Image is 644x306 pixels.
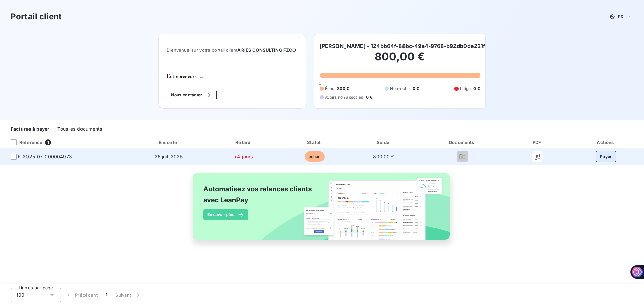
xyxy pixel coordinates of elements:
span: Bienvenue sur votre portail client . [167,47,297,53]
span: 1 [106,292,107,298]
span: ARIES CONSULTING FZCO [237,47,296,53]
button: Suivant [111,288,145,302]
span: 800,00 € [373,154,394,159]
img: Company logo [167,74,210,79]
span: 800 € [337,86,349,92]
div: Retard [209,139,278,146]
h3: Portail client [11,11,62,23]
div: Référence [5,139,42,145]
span: Non-échu [390,86,410,92]
div: Statut [281,139,348,146]
span: +4 jours [234,154,253,159]
button: Payer [596,151,616,162]
span: 26 juil. 2025 [155,154,183,159]
div: PDF [508,139,567,146]
div: Solde [351,139,417,146]
h6: [PERSON_NAME] - 124bb64f-88bc-49a4-9768-b92db0de221f [320,42,485,50]
img: banner [186,169,458,252]
span: Avoirs non associés [325,94,363,100]
div: Tous les documents [57,122,102,136]
button: Nous contacter [167,90,216,100]
button: 1 [102,288,111,302]
span: Litige [460,86,471,92]
span: 0 € [473,86,480,92]
span: 0 € [366,94,372,100]
span: 1 [45,139,51,145]
span: F-2025-07-000004973 [18,153,72,160]
span: 0 [319,80,321,86]
span: 100 [16,292,24,298]
span: Échu [325,86,335,92]
div: Factures à payer [11,122,49,136]
div: Émise le [131,139,206,146]
h2: 800,00 € [320,50,480,70]
span: 0 € [413,86,419,92]
button: Précédent [61,288,102,302]
span: FR [618,14,623,19]
span: échue [305,151,325,162]
div: Documents [419,139,505,146]
div: Actions [570,139,643,146]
